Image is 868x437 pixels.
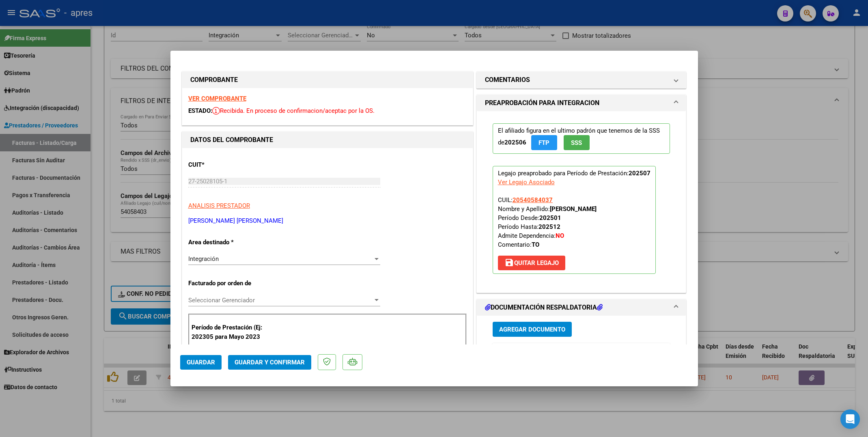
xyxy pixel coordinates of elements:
[188,279,272,288] p: Facturado por orden de
[188,297,373,304] span: Seleccionar Gerenciador
[188,107,212,114] span: ESTADO:
[485,303,603,312] h1: DOCUMENTACIÓN RESPALDATORIA
[188,238,272,247] p: Area destinado *
[513,196,553,204] span: 20540584037
[627,343,667,361] datatable-header-cell: Subido
[188,202,250,209] span: ANALISIS PRESTADOR
[504,258,514,267] mat-icon: save
[571,139,582,146] span: SSS
[477,72,686,88] mat-expansion-panel-header: COMENTARIOS
[629,170,650,177] strong: 202507
[550,205,597,213] strong: [PERSON_NAME]
[504,139,526,146] strong: 202506
[477,299,686,316] mat-expansion-panel-header: DOCUMENTACIÓN RESPALDATORIA
[228,355,311,370] button: Guardar y Confirmar
[499,326,565,333] span: Agregar Documento
[477,95,686,111] mat-expansion-panel-header: PREAPROBACIÓN PARA INTEGRACION
[235,359,305,366] span: Guardar y Confirmar
[188,95,246,102] a: VER COMPROBANTE
[538,223,560,230] strong: 202512
[532,241,539,248] strong: TO
[212,107,375,114] span: Recibida. En proceso de confirmacion/aceptac por la OS.
[485,98,599,108] h1: PREAPROBACIÓN PARA INTEGRACION
[498,196,597,248] span: CUIL: Nombre y Apellido: Período Desde: Período Hasta: Admite Dependencia:
[504,259,559,267] span: Quitar Legajo
[493,123,670,154] p: El afiliado figura en el ultimo padrón que tenemos de la SSS de
[187,359,215,366] span: Guardar
[564,135,590,150] button: SSS
[188,160,272,170] p: CUIT
[477,111,686,293] div: PREAPROBACIÓN PARA INTEGRACION
[574,343,627,361] datatable-header-cell: Usuario
[840,409,860,429] div: Open Intercom Messenger
[538,139,549,146] span: FTP
[180,355,222,370] button: Guardar
[498,241,539,248] span: Comentario:
[493,166,656,274] p: Legajo preaprobado para Período de Prestación:
[531,135,557,150] button: FTP
[498,178,555,187] div: Ver Legajo Asociado
[498,256,565,270] button: Quitar Legajo
[192,323,273,341] p: Período de Prestación (Ej: 202305 para Mayo 2023
[556,232,564,239] strong: NO
[493,343,513,361] datatable-header-cell: ID
[188,216,467,226] p: [PERSON_NAME] [PERSON_NAME]
[190,136,273,144] strong: DATOS DEL COMPROBANTE
[513,343,574,361] datatable-header-cell: Documento
[493,322,572,337] button: Agregar Documento
[485,75,530,85] h1: COMENTARIOS
[539,214,561,222] strong: 202501
[188,255,219,263] span: Integración
[190,76,238,84] strong: COMPROBANTE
